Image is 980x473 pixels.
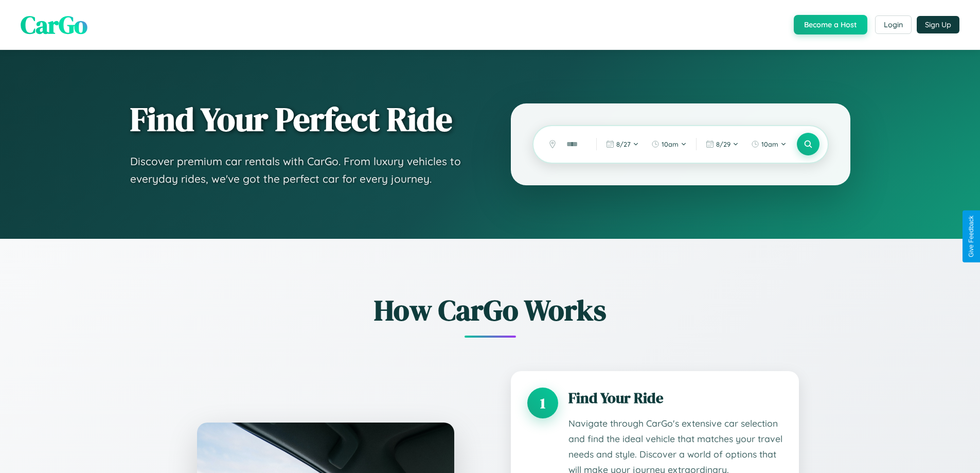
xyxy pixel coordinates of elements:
button: 10am [746,136,792,152]
p: Discover premium car rentals with CarGo. From luxury vehicles to everyday rides, we've got the pe... [130,153,470,187]
h1: Find Your Perfect Ride [130,101,470,137]
span: 10am [662,140,679,148]
button: 8/27 [601,136,644,152]
span: 10am [761,140,778,148]
h3: Find Your Ride [568,388,782,408]
button: 8/29 [701,136,744,152]
span: 8 / 27 [616,140,631,148]
span: 8 / 29 [716,140,730,148]
button: Login [875,15,912,34]
div: Give Feedback [968,216,975,257]
button: Become a Host [794,15,867,34]
div: 1 [527,388,558,418]
button: Sign Up [917,16,959,33]
button: 10am [646,136,692,152]
span: CarGo [21,8,87,42]
h2: How CarGo Works [182,290,799,330]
